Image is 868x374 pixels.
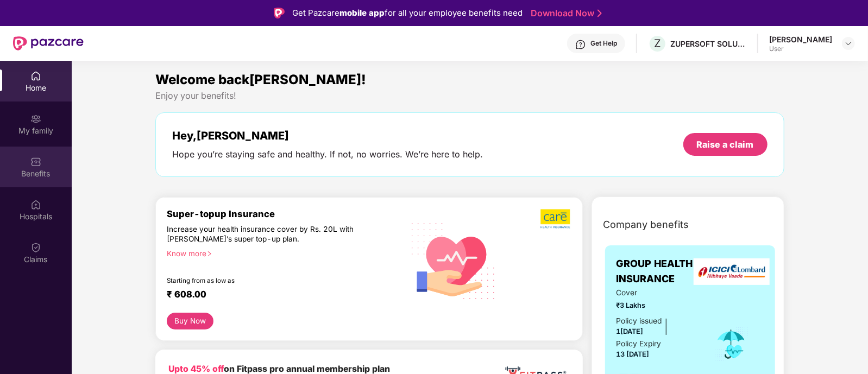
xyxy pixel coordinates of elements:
div: Super-topup Insurance [167,208,402,219]
span: Z [654,37,661,50]
span: right [206,251,212,257]
img: svg+xml;base64,PHN2ZyBpZD0iSG9tZSIgeG1sbnM9Imh0dHA6Ly93d3cudzMub3JnLzIwMDAvc3ZnIiB3aWR0aD0iMjAiIG... [30,71,41,81]
img: icon [714,326,749,362]
div: Policy Expiry [616,338,661,350]
b: on Fitpass pro annual membership plan [168,364,390,374]
img: svg+xml;base64,PHN2ZyBpZD0iRHJvcGRvd24tMzJ4MzIiIHhtbG5zPSJodHRwOi8vd3d3LnczLm9yZy8yMDAwL3N2ZyIgd2... [844,39,853,48]
button: Buy Now [167,313,213,329]
img: svg+xml;base64,PHN2ZyBpZD0iSGVscC0zMngzMiIgeG1sbnM9Imh0dHA6Ly93d3cudzMub3JnLzIwMDAvc3ZnIiB3aWR0aD... [575,39,586,50]
span: Company benefits [603,217,689,232]
img: svg+xml;base64,PHN2ZyBpZD0iQmVuZWZpdHMiIHhtbG5zPSJodHRwOi8vd3d3LnczLm9yZy8yMDAwL3N2ZyIgd2lkdGg9Ij... [30,156,41,167]
img: New Pazcare Logo [13,36,84,50]
div: Raise a claim [697,138,754,150]
div: Get Pazcare for all your employee benefits need [292,7,523,20]
img: svg+xml;base64,PHN2ZyBpZD0iQ2xhaW0iIHhtbG5zPSJodHRwOi8vd3d3LnczLm9yZy8yMDAwL3N2ZyIgd2lkdGg9IjIwIi... [30,242,41,253]
img: insurerLogo [694,258,770,285]
div: Enjoy your benefits! [155,90,784,102]
div: Get Help [590,39,617,48]
img: b5dec4f62d2307b9de63beb79f102df3.png [540,208,571,229]
img: svg+xml;base64,PHN2ZyB4bWxucz0iaHR0cDovL3d3dy53My5vcmcvMjAwMC9zdmciIHhtbG5zOnhsaW5rPSJodHRwOi8vd3... [403,209,504,312]
div: [PERSON_NAME] [769,34,832,45]
img: svg+xml;base64,PHN2ZyB3aWR0aD0iMjAiIGhlaWdodD0iMjAiIHZpZXdCb3g9IjAgMCAyMCAyMCIgZmlsbD0ibm9uZSIgeG... [30,113,41,124]
a: Download Now [531,8,599,19]
div: Hope you’re staying safe and healthy. If not, no worries. We’re here to help. [172,149,483,160]
span: 1[DATE] [616,327,643,335]
div: Increase your health insurance cover by Rs. 20L with [PERSON_NAME]’s super top-up plan. [167,224,356,244]
span: Welcome back[PERSON_NAME]! [155,72,366,87]
span: Cover [616,287,699,299]
img: Logo [274,8,285,18]
div: User [769,45,832,53]
div: Starting from as low as [167,277,356,284]
b: Upto 45% off [168,364,224,374]
img: svg+xml;base64,PHN2ZyBpZD0iSG9zcGl0YWxzIiB4bWxucz0iaHR0cDovL3d3dy53My5vcmcvMjAwMC9zdmciIHdpZHRoPS... [30,199,41,210]
div: ₹ 608.00 [167,289,392,302]
strong: mobile app [339,8,385,18]
div: Know more [167,249,396,256]
div: Hey, [PERSON_NAME] [172,129,483,142]
div: Policy issued [616,315,662,327]
span: 13 [DATE] [616,350,649,358]
img: Stroke [597,8,602,19]
span: GROUP HEALTH INSURANCE [616,256,699,287]
div: ZUPERSOFT SOLUTIONS PRIVATE LIMITED [670,39,746,49]
span: ₹3 Lakhs [616,300,699,311]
